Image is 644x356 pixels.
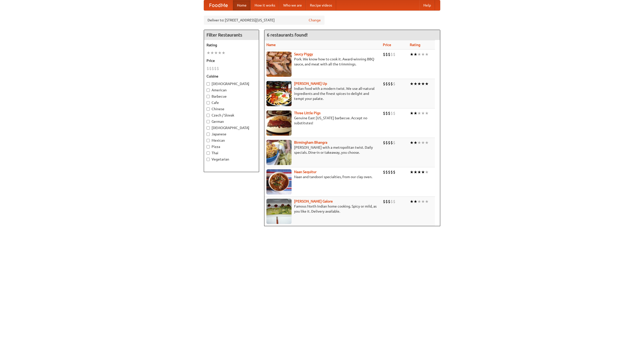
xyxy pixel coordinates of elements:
[388,140,390,145] li: $
[266,115,379,126] p: Genuine East [US_STATE] barbecue. Accept no substitutes!
[207,133,210,136] input: Japanese
[390,81,393,87] li: $
[414,81,417,87] li: ★
[393,169,395,175] li: $
[425,169,429,175] li: ★
[294,111,320,115] a: Three Little Pigs
[266,57,379,67] p: Pork. We know how to cook it. Award-winning BBQ sauce, and meat with all the trimmings.
[266,140,292,165] img: bhangra.jpg
[204,16,325,25] div: Deliver to: [STREET_ADDRESS][US_STATE]
[207,101,210,104] input: Cafe
[417,52,421,57] li: ★
[425,81,429,87] li: ★
[410,169,414,175] li: ★
[207,150,256,155] label: Thai
[233,0,251,10] a: Home
[251,0,279,10] a: How it works
[207,100,256,105] label: Cafe
[385,169,388,175] li: $
[385,52,388,57] li: $
[410,43,420,47] a: Rating
[383,52,385,57] li: $
[207,82,210,86] input: [DEMOGRAPHIC_DATA]
[385,199,388,204] li: $
[204,0,233,10] a: FoodMe
[207,139,210,142] input: Mexican
[390,169,393,175] li: $
[266,43,276,47] a: Name
[417,169,421,175] li: ★
[267,32,308,37] ng-pluralize: 6 restaurants found!
[294,199,333,203] a: [PERSON_NAME] Galore
[266,169,292,194] img: naansequitur.jpg
[266,145,379,155] p: [PERSON_NAME] with a metropolitan twist. Daily specials. Dine-in or takeaway, you choose.
[266,81,292,106] img: curryup.jpg
[306,0,336,10] a: Recipe videos
[421,52,425,57] li: ★
[414,140,417,145] li: ★
[388,110,390,116] li: $
[294,52,313,56] a: Saucy Piggy
[217,66,219,71] li: $
[410,140,414,145] li: ★
[207,144,256,149] label: Pizza
[410,199,414,204] li: ★
[393,110,395,116] li: $
[417,110,421,116] li: ★
[212,66,214,71] li: $
[207,58,256,63] h5: Price
[266,204,379,214] p: Famous North Indian home cooking. Spicy or mild, as you like it. Delivery available.
[207,81,256,86] label: [DEMOGRAPHIC_DATA]
[414,169,417,175] li: ★
[207,138,256,143] label: Mexican
[421,81,425,87] li: ★
[425,199,429,204] li: ★
[266,86,379,101] p: Indian food with a modern twist. We use all-natural ingredients and the finest spices to delight ...
[414,52,417,57] li: ★
[388,52,390,57] li: $
[294,170,316,174] a: Naan Sequitur
[383,169,385,175] li: $
[214,66,217,71] li: $
[383,140,385,145] li: $
[207,43,256,48] h5: Rating
[410,81,414,87] li: ★
[207,50,210,56] li: ★
[214,50,218,56] li: ★
[209,66,212,71] li: $
[207,114,210,117] input: Czech / Slovak
[266,52,292,77] img: saucy.jpg
[385,110,388,116] li: $
[207,106,256,111] label: Chinese
[410,52,414,57] li: ★
[294,140,327,144] a: Birmingham Bhangra
[388,169,390,175] li: $
[410,110,414,116] li: ★
[204,30,259,40] h4: Filter Restaurants
[266,174,379,179] p: Naan and tandoori specialties, from our clay oven.
[417,199,421,204] li: ★
[390,110,393,116] li: $
[294,82,327,86] a: [PERSON_NAME] Up
[207,66,209,71] li: $
[417,140,421,145] li: ★
[266,110,292,136] img: littlepigs.jpg
[425,110,429,116] li: ★
[207,125,256,130] label: [DEMOGRAPHIC_DATA]
[414,110,417,116] li: ★
[421,169,425,175] li: ★
[218,50,222,56] li: ★
[425,140,429,145] li: ★
[393,81,395,87] li: $
[383,81,385,87] li: $
[207,95,210,98] input: Barbecue
[266,199,292,224] img: currygalore.jpg
[279,0,306,10] a: Who we are
[207,113,256,118] label: Czech / Slovak
[207,151,210,155] input: Thai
